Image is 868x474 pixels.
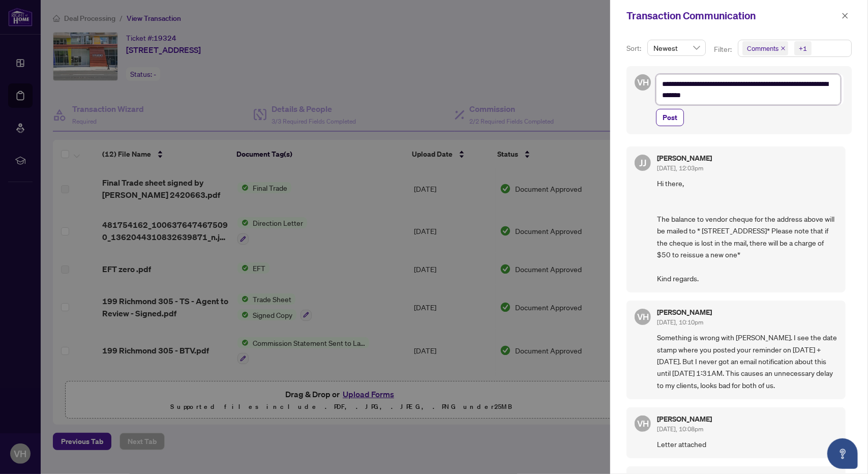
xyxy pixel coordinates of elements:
[657,425,703,433] span: [DATE], 10:08pm
[799,43,807,53] div: +1
[657,309,712,316] h5: [PERSON_NAME]
[657,164,703,172] span: [DATE], 12:03pm
[657,438,837,450] span: Letter attached
[639,156,646,170] span: JJ
[657,332,837,391] span: Something is wrong with [PERSON_NAME]. I see the date stamp where you posted your reminder on [DA...
[657,155,712,162] h5: [PERSON_NAME]
[742,41,788,55] span: Comments
[842,12,849,19] span: close
[714,44,733,55] p: Filter:
[827,438,858,469] button: Open asap
[637,76,648,89] span: VH
[657,416,712,423] h5: [PERSON_NAME]
[637,417,648,430] span: VH
[657,318,703,326] span: [DATE], 10:10pm
[747,43,779,53] span: Comments
[626,43,643,54] p: Sort:
[626,8,839,23] div: Transaction Communication
[663,109,677,126] span: Post
[781,46,786,51] span: close
[637,310,648,323] span: VH
[657,177,837,284] span: Hi there, The balance to vendor cheque for the address above will be mailed to * [STREET_ADDRESS]...
[656,109,684,126] button: Post
[653,40,700,55] span: Newest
